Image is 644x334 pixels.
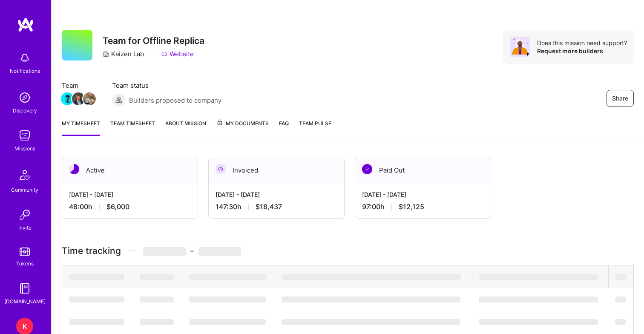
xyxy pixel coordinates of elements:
[189,319,266,325] span: ‌
[189,274,266,280] span: ‌
[69,319,124,325] span: ‌
[143,247,186,256] span: ‌
[69,297,124,302] span: ‌
[129,96,221,105] span: Builders proposed to company
[216,190,337,199] div: [DATE] - [DATE]
[282,274,461,280] span: ‌
[510,37,530,57] img: Avatar
[84,92,95,106] a: Team Member Avatar
[16,49,33,66] img: bell
[140,319,174,325] span: ‌
[216,119,269,128] span: My Documents
[11,185,38,194] div: Community
[299,120,331,127] span: Team Pulse
[14,165,35,185] img: Community
[4,297,46,306] div: [DOMAIN_NAME]
[61,92,74,105] img: Team Member Avatar
[69,190,191,199] div: [DATE] - [DATE]
[16,127,33,144] img: teamwork
[106,202,129,211] span: $6,000
[16,280,33,297] img: guide book
[256,202,282,211] span: $18,437
[282,319,460,325] span: ‌
[615,297,626,302] span: ‌
[282,297,460,302] span: ‌
[112,93,126,107] img: Builders proposed to company
[216,164,226,174] img: Invoiced
[10,66,40,75] div: Notifications
[18,223,32,232] div: Invite
[103,51,109,58] i: icon CompanyGray
[607,90,634,107] button: Share
[73,92,84,106] a: Team Member Avatar
[69,202,191,211] div: 48:00 h
[479,319,598,325] span: ‌
[72,92,85,105] img: Team Member Avatar
[216,202,337,211] div: 147:30 h
[62,92,73,106] a: Team Member Avatar
[62,119,100,136] a: My timesheet
[69,164,79,174] img: Active
[110,119,155,136] a: Team timesheet
[140,274,174,280] span: ‌
[62,81,95,90] span: Team
[612,94,628,103] span: Share
[165,119,206,136] a: About Mission
[615,319,626,325] span: ‌
[362,164,372,174] img: Paid Out
[189,297,266,302] span: ‌
[362,190,484,199] div: [DATE] - [DATE]
[14,144,35,153] div: Missions
[198,247,241,256] span: ‌
[143,245,241,256] span: -
[479,274,598,280] span: ‌
[279,119,289,136] a: FAQ
[479,297,598,302] span: ‌
[216,119,269,136] a: My Documents
[299,119,331,136] a: Team Pulse
[103,35,204,46] h3: Team for Offline Replica
[16,259,34,268] div: Tokens
[62,245,634,256] h3: Time tracking
[140,297,174,302] span: ‌
[13,106,37,115] div: Discovery
[615,274,626,280] span: ‌
[103,49,144,58] div: Kaizen Lab
[69,274,124,280] span: ‌
[362,202,484,211] div: 97:00 h
[537,47,627,55] div: Request more builders
[355,157,491,183] div: Paid Out
[16,89,33,106] img: discovery
[161,49,194,58] a: Website
[83,92,96,105] img: Team Member Avatar
[399,202,424,211] span: $12,125
[537,39,627,47] div: Does this mission need support?
[209,157,344,183] div: Invoiced
[62,157,198,183] div: Active
[16,206,33,223] img: Invite
[20,248,30,256] img: tokens
[112,81,221,90] span: Team status
[17,17,34,32] img: logo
